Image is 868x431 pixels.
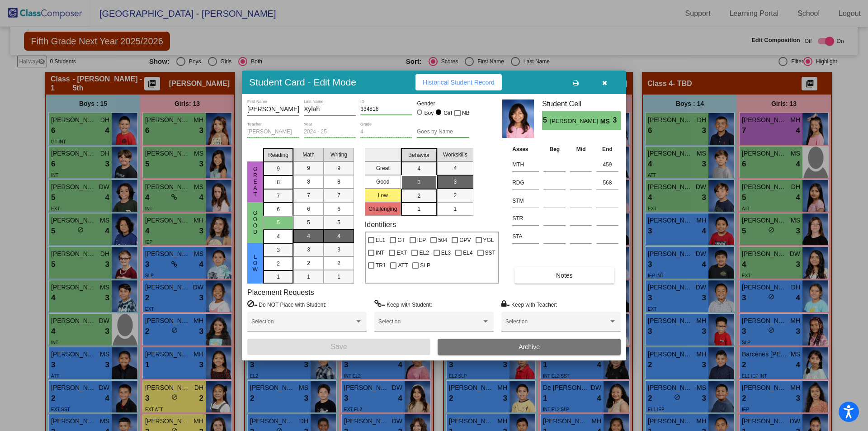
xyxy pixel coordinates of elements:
label: = Keep with Student: [374,300,432,309]
span: 4 [277,232,280,241]
span: Behavior [408,151,429,159]
input: grade [360,129,412,135]
label: = Keep with Teacher: [501,300,557,309]
h3: Student Cell [542,99,621,108]
div: Girl [443,109,452,117]
span: 8 [307,178,310,186]
h3: Student Card - Edit Mode [249,76,356,88]
span: 1 [453,205,457,213]
input: assessment [512,194,539,208]
span: 4 [417,165,420,173]
span: GPV [459,235,471,246]
span: 1 [277,273,280,281]
span: INT [376,247,384,258]
span: Archive [519,343,540,350]
span: 9 [307,164,310,172]
span: 3 [307,246,310,254]
span: MS [600,117,613,126]
span: 2 [277,260,280,268]
span: 8 [337,178,340,186]
label: Placement Requests [247,288,314,297]
span: 3 [417,178,420,186]
span: ATT [398,260,408,271]
span: Notes [556,272,573,279]
span: YGL [483,235,494,246]
span: 4 [453,164,457,172]
span: 9 [277,165,280,173]
span: 8 [277,178,280,186]
th: Mid [568,144,594,154]
span: 5 [277,218,280,227]
span: 2 [453,191,457,199]
span: 3 [613,115,621,126]
span: EL1 [376,235,385,246]
button: Historical Student Record [415,74,502,90]
span: 2 [337,259,340,267]
span: IEP [417,235,426,246]
span: 3 [453,178,457,186]
input: teacher [247,129,299,135]
span: EXT [396,247,407,258]
span: NB [462,108,470,118]
input: assessment [512,212,539,225]
span: Save [330,343,347,350]
span: 3 [277,246,280,254]
label: Identifiers [365,220,396,229]
label: = Do NOT Place with Student: [247,300,326,309]
span: GT [397,235,405,246]
mat-label: Gender [417,99,469,108]
button: Save [247,339,430,355]
span: 1 [337,273,340,281]
span: TR1 [376,260,386,271]
span: 3 [337,246,340,254]
span: 504 [438,235,447,246]
input: assessment [512,176,539,189]
span: 5 [307,218,310,227]
button: Archive [438,339,621,355]
span: Workskills [443,151,467,159]
span: 1 [307,273,310,281]
input: assessment [512,158,539,171]
span: 1 [417,205,420,213]
span: 2 [307,259,310,267]
span: EL3 [441,247,451,258]
span: Good [251,210,259,235]
th: Beg [541,144,568,154]
button: Notes [514,267,614,284]
th: End [594,144,621,154]
span: Writing [330,151,347,159]
span: 9 [337,164,340,172]
span: EL2 [419,247,429,258]
span: 6 [307,205,310,213]
span: 4 [337,232,340,240]
span: 5 [337,218,340,227]
span: [PERSON_NAME] [550,117,600,126]
span: Low [251,254,259,273]
span: 6 [277,205,280,213]
input: Enter ID [360,106,412,113]
span: 7 [337,191,340,199]
input: year [304,129,356,135]
span: Great [251,166,259,198]
span: 5 [542,115,550,126]
span: Math [302,151,315,159]
span: SLP [420,260,430,271]
span: 4 [307,232,310,240]
span: Reading [268,151,288,159]
span: 6 [337,205,340,213]
span: SST [485,247,495,258]
span: 7 [277,192,280,200]
span: Historical Student Record [423,79,495,86]
input: goes by name [417,129,469,135]
span: EL4 [463,247,472,258]
div: Boy [424,109,434,117]
input: assessment [512,230,539,243]
span: 2 [417,192,420,200]
th: Asses [510,144,541,154]
span: 7 [307,191,310,199]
